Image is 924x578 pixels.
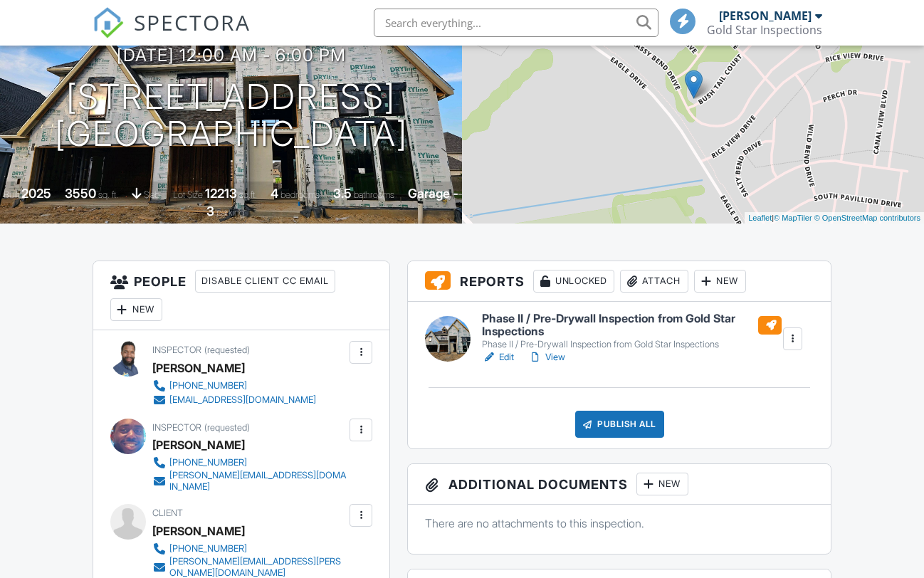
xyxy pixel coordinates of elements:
div: New [110,298,162,321]
a: SPECTORA [93,19,251,49]
span: SPECTORA [134,7,251,37]
h1: [STREET_ADDRESS] [GEOGRAPHIC_DATA] [55,78,408,154]
a: [PERSON_NAME][EMAIL_ADDRESS][DOMAIN_NAME] [152,470,347,493]
span: (requested) [204,345,250,355]
div: [PERSON_NAME] [719,9,812,23]
div: Phase II / Pre-Drywall Inspection from Gold Star Inspections [482,339,781,350]
a: [PHONE_NUMBER] [152,456,347,470]
a: Phase II / Pre-Drywall Inspection from Gold Star Inspections Phase II / Pre-Drywall Inspection fr... [482,312,781,350]
a: [EMAIL_ADDRESS][DOMAIN_NAME] [152,393,316,407]
div: 3.5 [333,186,352,201]
p: There are no attachments to this inspection. [425,515,814,531]
span: parking [216,207,244,218]
h3: [DATE] 12:00 am - 6:00 pm [117,46,346,65]
span: (requested) [204,422,250,433]
a: View [528,350,565,364]
span: Client [152,508,183,518]
span: sq.ft. [239,189,257,200]
a: [PHONE_NUMBER] [152,542,347,556]
div: [PERSON_NAME] [152,434,245,456]
div: [PHONE_NUMBER] [169,543,247,555]
div: Disable Client CC Email [195,270,335,293]
a: [PHONE_NUMBER] [152,379,316,393]
div: 12213 [205,186,237,201]
a: Edit [482,350,514,364]
div: 4 [271,186,278,201]
div: [PERSON_NAME][EMAIL_ADDRESS][DOMAIN_NAME] [169,470,347,493]
span: sq. ft. [98,189,118,200]
div: New [636,473,688,495]
span: Built [4,189,19,200]
span: Lot Size [173,189,203,200]
img: The Best Home Inspection Software - Spectora [93,7,124,38]
div: 3550 [65,186,96,201]
span: slab [144,189,159,200]
div: [PHONE_NUMBER] [169,380,247,392]
div: [PHONE_NUMBER] [169,457,247,468]
div: Garage - 3 [206,186,458,219]
span: Inspector [152,345,201,355]
div: [PERSON_NAME] [152,520,245,542]
h3: People [93,261,390,330]
a: © OpenStreetMap contributors [814,214,920,222]
span: bathrooms [354,189,394,200]
div: | [745,212,924,224]
h3: Additional Documents [408,464,831,505]
div: Gold Star Inspections [707,23,822,37]
div: [PERSON_NAME] [152,357,245,379]
div: Unlocked [533,270,614,293]
div: New [694,270,746,293]
span: Inspector [152,422,201,433]
a: © MapTiler [774,214,812,222]
input: Search everything... [374,9,658,37]
span: bedrooms [280,189,320,200]
div: 2025 [21,186,51,201]
div: [EMAIL_ADDRESS][DOMAIN_NAME] [169,394,316,406]
h3: Reports [408,261,831,302]
div: Attach [620,270,688,293]
div: Publish All [575,411,664,438]
h6: Phase II / Pre-Drywall Inspection from Gold Star Inspections [482,312,781,337]
a: Leaflet [748,214,772,222]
